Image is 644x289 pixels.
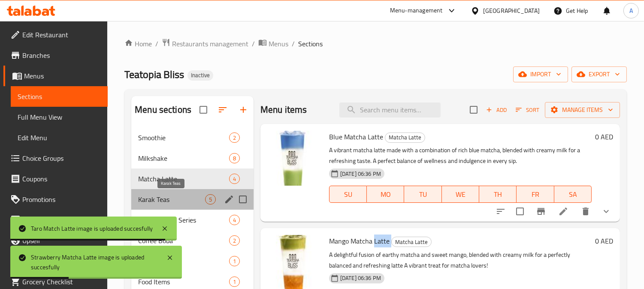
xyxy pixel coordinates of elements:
span: Choice Groups [22,153,101,163]
div: Coffee Boba2 [131,230,254,251]
span: import [520,69,561,80]
div: items [229,235,240,246]
span: Sections [298,39,323,49]
a: Branches [3,45,108,66]
span: Bundles [138,256,229,266]
span: Menu disclaimer [22,215,101,225]
span: Select all sections [194,101,212,119]
span: Promotions [22,194,101,205]
span: TH [483,188,513,201]
span: Matcha Latte [138,174,229,184]
p: A delightful fusion of earthy matcha and sweet mango, blended with creamy milk for a perfectly ba... [329,250,592,271]
span: Edit Restaurant [22,30,101,40]
a: Coupons [3,169,108,189]
span: 4 [230,216,239,224]
span: 1 [230,257,239,265]
svg: Show Choices [601,206,611,217]
span: 4 [230,175,239,183]
span: WE [445,188,476,201]
span: MO [370,188,401,201]
a: Menus [258,38,288,49]
span: SU [333,188,363,201]
span: [DATE] 06:36 PM [337,274,384,282]
span: Food Items [138,277,229,287]
span: TU [408,188,438,201]
span: Inactive [187,72,213,79]
button: import [513,66,568,82]
div: items [229,174,240,184]
button: TH [479,186,517,203]
div: items [229,277,240,287]
span: 1 [230,278,239,286]
a: Edit Menu [11,127,108,148]
span: Sort sections [212,99,233,120]
div: Bundles1 [131,251,254,271]
span: 2 [230,237,239,245]
span: Coffee Boba [138,235,229,246]
a: Menus [3,66,108,86]
span: Manage items [552,105,613,115]
button: Branch-specific-item [531,201,551,222]
h2: Menu items [260,103,307,116]
span: Edit Menu [18,132,101,143]
p: A vibrant matcha latte made with a combination of rich blue matcha, blended with creamy milk for ... [329,145,592,166]
span: Mango Matcha Latte [329,235,390,247]
a: Promotions [3,189,108,210]
a: Edit menu item [558,206,568,217]
button: show more [596,201,617,222]
span: Add [485,105,508,115]
a: Sections [11,86,108,107]
h6: 0 AED [595,235,613,247]
span: Milkshake [138,153,229,163]
button: edit [223,193,236,206]
li: / [292,39,295,49]
span: 5 [206,196,215,204]
span: Full Menu View [18,112,101,122]
span: 2 [230,134,239,142]
span: Restaurants management [172,39,248,49]
span: Blue Matcha Latte [329,130,383,143]
img: Blue Matcha Latte [267,131,322,186]
span: Sort [516,105,539,115]
button: MO [367,186,404,203]
button: sort-choices [490,201,511,222]
button: TU [404,186,441,203]
span: Coupons [22,174,101,184]
span: A [629,6,633,15]
button: export [571,66,627,82]
input: search [339,102,441,117]
div: Matcha Latte4 [131,169,254,189]
span: Sections [18,91,101,102]
button: SU [329,186,367,203]
span: FR [520,188,550,201]
div: Taro Match Latte image is uploaded succesfully [31,224,153,233]
span: Grocery Checklist [22,277,101,287]
span: Smoothie [138,132,229,143]
div: items [229,256,240,266]
div: Strawberry Matcha Latte image is uploaded succesfully [31,253,158,272]
button: FR [517,186,554,203]
div: Milkshake8 [131,148,254,169]
a: Full Menu View [11,107,108,127]
a: Menu disclaimer [3,210,108,230]
a: Coverage Report [3,251,108,271]
li: / [155,39,158,49]
span: export [578,69,620,80]
div: Smoothie2 [131,127,254,148]
span: SA [558,188,588,201]
span: Cheese Foam Series [138,215,229,225]
button: delete [575,201,596,222]
a: Edit Restaurant [3,24,108,45]
div: Inactive [187,70,213,81]
span: Menus [269,39,288,49]
span: Teatopia Bliss [124,65,184,84]
button: SA [554,186,592,203]
button: Add [483,103,510,117]
nav: breadcrumb [124,38,627,49]
h6: 0 AED [595,131,613,143]
div: [GEOGRAPHIC_DATA] [483,6,540,15]
span: Matcha Latte [392,237,431,247]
